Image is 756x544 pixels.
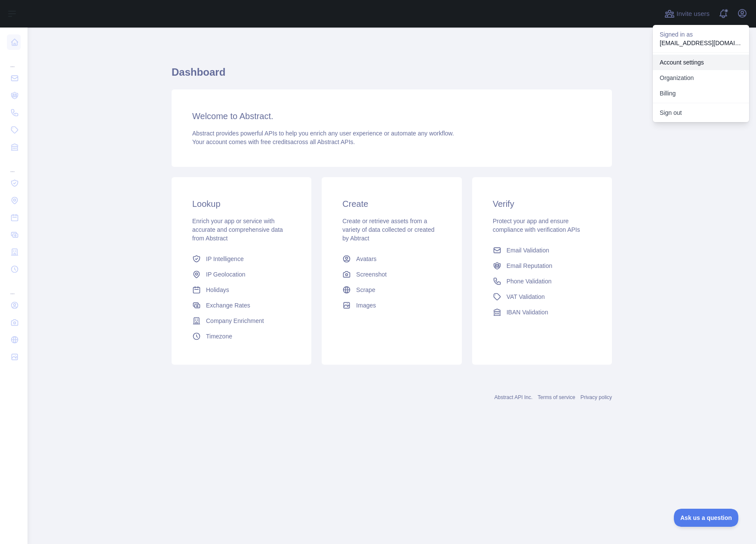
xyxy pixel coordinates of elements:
a: Timezone [189,329,294,344]
a: Exchange Rates [189,298,294,313]
span: Abstract provides powerful APIs to help you enrich any user experience or automate any workflow. [192,130,454,137]
span: Timezone [206,332,232,341]
h3: Lookup [192,198,291,210]
span: Exchange Rates [206,301,250,310]
div: ... [7,157,21,174]
span: Company Enrichment [206,317,264,325]
span: Enrich your app or service with accurate and comprehensive data from Abstract [192,218,283,242]
a: Company Enrichment [189,313,294,329]
button: Invite users [663,7,711,21]
a: Phone Validation [489,274,595,289]
span: Avatars [356,255,376,263]
p: Signed in as [660,30,742,39]
a: Holidays [189,282,294,298]
a: Scrape [339,282,444,298]
div: ... [7,279,21,296]
a: Screenshot [339,267,444,282]
span: IP Geolocation [206,270,246,279]
a: IP Geolocation [189,267,294,282]
a: Account settings [653,55,749,70]
a: Organization [653,70,749,86]
a: Images [339,298,444,313]
span: Holidays [206,286,229,294]
span: VAT Validation [507,292,545,301]
span: Invite users [676,9,710,19]
a: Abstract API Inc. [495,394,533,400]
a: Privacy policy [581,394,612,400]
span: Create or retrieve assets from a variety of data collected or created by Abtract [342,218,434,242]
iframe: Toggle Customer Support [674,509,739,527]
span: Phone Validation [507,277,552,286]
button: Sign out [653,105,749,120]
span: Protect your app and ensure compliance with verification APIs [493,218,580,233]
h3: Verify [493,198,591,210]
a: Terms of service [538,394,575,400]
a: IP Intelligence [189,251,294,267]
span: Images [356,301,376,310]
span: Your account comes with across all Abstract APIs. [192,138,355,145]
span: Email Validation [507,246,549,255]
h1: Dashboard [172,65,612,86]
p: [EMAIL_ADDRESS][DOMAIN_NAME] [660,39,742,47]
a: Avatars [339,251,444,267]
a: IBAN Validation [489,304,595,320]
span: IP Intelligence [206,255,244,263]
a: Email Reputation [489,258,595,274]
button: Billing [653,86,749,101]
span: Screenshot [356,270,387,279]
span: Scrape [356,286,375,294]
span: IBAN Validation [507,308,548,317]
a: Email Validation [489,243,595,258]
a: VAT Validation [489,289,595,304]
span: Email Reputation [507,261,553,270]
div: ... [7,52,21,69]
span: free credits [261,138,290,145]
h3: Welcome to Abstract. [192,110,591,122]
h3: Create [342,198,441,210]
